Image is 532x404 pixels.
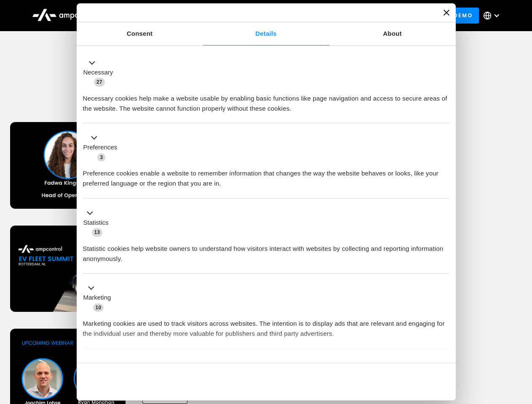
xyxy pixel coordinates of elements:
label: Statistics [83,218,109,228]
label: Preferences [83,143,118,152]
a: Details [203,22,329,45]
span: 3 [97,153,105,162]
button: Marketing (10) [83,283,116,313]
div: Necessary cookies help make a website usable by enabling basic functions like page navigation and... [83,87,449,114]
a: About [329,22,456,45]
span: 13 [92,228,103,237]
label: Marketing [83,293,111,303]
button: Statistics (13) [83,208,114,237]
button: Close banner [444,10,449,16]
label: Necessary [83,68,113,77]
span: 27 [94,78,105,86]
div: Statistic cookies help website owners to understand how visitors interact with websites by collec... [83,237,449,264]
div: Preference cookies enable a website to remember information that changes the way the website beha... [83,162,449,189]
a: Consent [77,22,203,45]
button: Okay [328,369,449,394]
button: Unclassified (2) [83,358,152,369]
span: 2 [139,359,147,368]
h1: Upcoming Webinars [10,85,522,105]
div: Marketing cookies are used to track visitors across websites. The intention is to display ads tha... [83,312,449,339]
button: Preferences (3) [83,133,123,162]
button: Necessary (27) [83,58,118,87]
span: 10 [93,303,104,312]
